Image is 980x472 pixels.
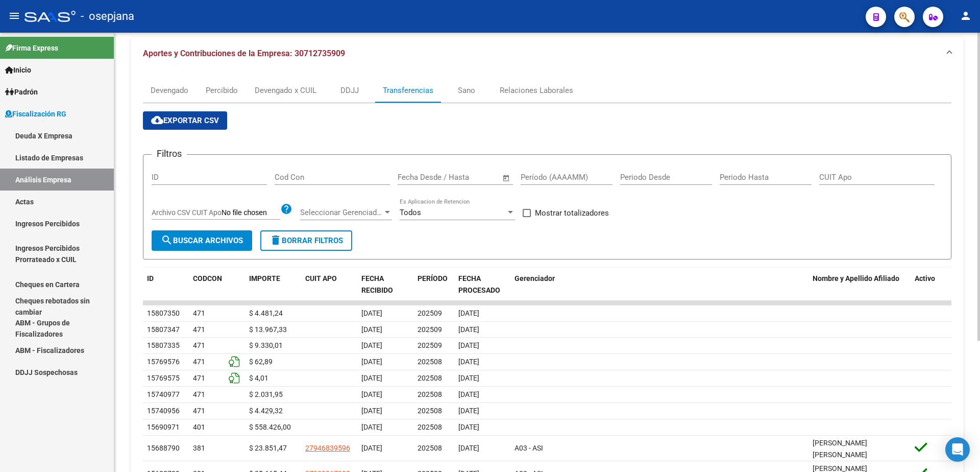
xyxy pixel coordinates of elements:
span: Activo [915,274,935,282]
datatable-header-cell: CUIT APO [301,268,357,301]
button: Open calendar [501,172,512,184]
span: FECHA PROCESADO [458,274,500,294]
span: 471 [193,325,205,334]
mat-icon: search [161,234,173,246]
span: PERÍODO [418,274,448,282]
span: $ 4,01 [249,374,268,382]
span: 27946839596 [305,444,350,452]
span: ID [147,274,154,282]
span: 15688790 [147,444,180,452]
span: 471 [193,341,205,349]
span: 471 [193,358,205,366]
span: [DATE] [361,374,382,382]
span: 202508 [418,374,442,382]
span: $ 13.967,33 [249,325,287,334]
datatable-header-cell: Gerenciador [510,268,808,301]
span: Padrón [5,86,38,98]
span: 15690971 [147,423,180,431]
span: 15807335 [147,341,180,349]
span: [DATE] [361,325,382,334]
span: Inicio [5,64,31,76]
span: Exportar CSV [151,116,219,125]
span: $ 62,89 [249,358,273,366]
mat-icon: person [960,10,972,22]
span: $ 4.429,32 [249,407,283,415]
span: Mostrar totalizadores [535,207,609,219]
div: Open Intercom Messenger [945,437,970,462]
input: Archivo CSV CUIT Apo [222,208,280,218]
span: [DATE] [458,341,479,349]
span: Nombre y Apellido Afiliado [813,274,899,282]
div: Relaciones Laborales [500,85,573,96]
span: [DATE] [361,423,382,431]
mat-icon: menu [8,10,20,22]
datatable-header-cell: CODCON [189,268,225,301]
span: 202508 [418,444,442,452]
span: 401 [193,423,205,431]
span: Aportes y Contribuciones de la Empresa: 30712735909 [143,49,345,58]
span: 202509 [418,341,442,349]
span: CUIT APO [305,274,337,282]
span: [DATE] [458,444,479,452]
span: 381 [193,444,205,452]
span: [DATE] [458,309,479,317]
span: 15740956 [147,407,180,415]
datatable-header-cell: Nombre y Apellido Afiliado [808,268,911,301]
span: FECHA RECIBIDO [361,274,393,294]
span: 202508 [418,390,442,398]
span: Seleccionar Gerenciador [300,208,383,217]
button: Exportar CSV [143,111,227,130]
span: 202509 [418,325,442,334]
datatable-header-cell: FECHA RECIBIDO [357,268,413,301]
span: A03 - ASI [514,444,543,452]
span: 202508 [418,423,442,431]
span: Todos [400,208,421,217]
span: - osepjana [81,5,134,28]
mat-icon: cloud_download [151,114,163,126]
span: $ 558.426,00 [249,423,291,431]
span: Gerenciador [514,274,555,282]
span: $ 2.031,95 [249,390,283,398]
span: CODCON [193,274,222,282]
mat-icon: delete [269,234,282,246]
div: Devengado x CUIL [255,85,316,96]
span: [DATE] [361,358,382,366]
span: $ 9.330,01 [249,341,283,349]
datatable-header-cell: ID [143,268,189,301]
span: $ 23.851,47 [249,444,287,452]
datatable-header-cell: PERÍODO [413,268,454,301]
span: [DATE] [458,325,479,334]
span: Archivo CSV CUIT Apo [152,208,222,217]
span: [DATE] [458,358,479,366]
span: $ 4.481,24 [249,309,283,317]
span: 15740977 [147,390,180,398]
input: Fecha fin [448,173,498,182]
datatable-header-cell: FECHA PROCESADO [454,268,510,301]
span: [DATE] [458,407,479,415]
span: 15769575 [147,374,180,382]
span: [DATE] [458,390,479,398]
div: DDJJ [340,85,359,96]
span: Buscar Archivos [161,236,243,245]
span: 202509 [418,309,442,317]
span: Borrar Filtros [269,236,343,245]
mat-expansion-panel-header: Aportes y Contribuciones de la Empresa: 30712735909 [131,37,964,70]
span: 471 [193,407,205,415]
div: Percibido [206,85,238,96]
div: Devengado [151,85,188,96]
div: Sano [458,85,475,96]
span: [PERSON_NAME] [PERSON_NAME] [813,439,867,459]
button: Buscar Archivos [152,230,252,251]
datatable-header-cell: Activo [911,268,951,301]
input: Fecha inicio [398,173,439,182]
span: 471 [193,390,205,398]
span: 202508 [418,358,442,366]
span: [DATE] [361,390,382,398]
span: 471 [193,309,205,317]
span: [DATE] [361,309,382,317]
span: [DATE] [361,444,382,452]
span: IMPORTE [249,274,280,282]
span: Firma Express [5,42,58,54]
span: [DATE] [361,341,382,349]
span: 15769576 [147,358,180,366]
